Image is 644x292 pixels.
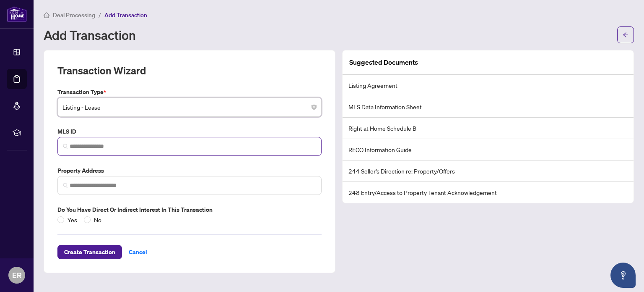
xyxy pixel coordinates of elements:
h2: Transaction Wizard [57,64,146,77]
label: Property Address [57,166,322,175]
li: Listing Agreement [343,75,634,96]
span: Add Transaction [104,11,147,19]
span: Cancel [129,245,147,259]
h1: Add Transaction [44,28,136,42]
article: Suggested Documents [349,57,418,68]
img: search_icon [63,183,68,188]
span: Deal Processing [53,11,95,19]
li: RECO Information Guide [343,139,634,160]
span: ER [12,269,22,281]
li: 244 Seller’s Direction re: Property/Offers [343,160,634,182]
span: Create Transaction [64,245,115,259]
span: Yes [64,215,80,224]
img: search_icon [63,144,68,149]
li: / [99,10,101,20]
span: Listing - Lease [62,99,317,115]
label: Do you have direct or indirect interest in this transaction [57,205,322,214]
li: 248 Entry/Access to Property Tenant Acknowledgement [343,182,634,203]
img: logo [7,6,27,22]
span: home [44,12,49,18]
span: arrow-left [623,32,628,38]
li: Right at Home Schedule B [343,118,634,139]
button: Create Transaction [57,245,122,259]
button: Open asap [610,263,636,288]
span: No [91,215,105,224]
span: close-circle [312,105,317,110]
li: MLS Data Information Sheet [343,96,634,118]
label: MLS ID [57,127,322,136]
button: Cancel [122,245,154,259]
label: Transaction Type [57,87,322,97]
